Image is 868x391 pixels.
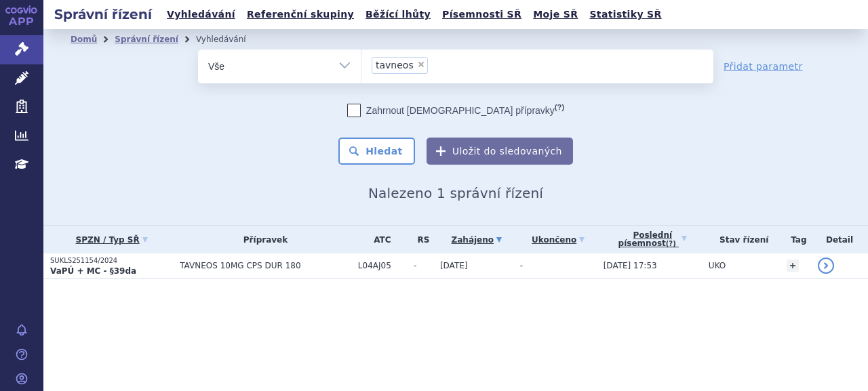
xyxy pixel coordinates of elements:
[529,5,582,24] a: Moje SŘ
[585,5,665,24] a: Statistiky SŘ
[604,261,657,270] span: [DATE] 17:53
[361,5,435,24] a: Běžící lhůty
[724,60,803,73] a: Přidat parametr
[338,138,415,165] button: Hledat
[71,35,97,44] a: Domů
[520,261,523,270] span: -
[243,5,358,24] a: Referenční skupiny
[604,226,702,253] a: Poslednípísemnost(?)
[50,230,173,249] a: SPZN / Typ SŘ
[368,185,543,201] span: Nalezeno 1 správní řízení
[43,5,163,24] h2: Správní řízení
[180,261,351,270] span: TAVNEOS 10MG CPS DUR 180
[50,266,136,276] strong: VaPÚ + MC - §39da
[351,226,407,253] th: ATC
[787,260,799,272] a: +
[780,226,811,253] th: Tag
[709,261,726,270] span: UKO
[811,226,868,253] th: Detail
[432,56,439,73] input: tavneos
[163,5,239,24] a: Vyhledávání
[440,261,468,270] span: [DATE]
[666,240,676,248] abbr: (?)
[196,29,264,49] li: Vyhledávání
[407,226,433,253] th: RS
[818,258,834,274] a: detail
[417,60,425,68] span: ×
[347,104,564,117] label: Zahrnout [DEMOGRAPHIC_DATA] přípravky
[376,60,414,70] span: tavneos
[427,138,573,165] button: Uložit do sledovaných
[702,226,780,253] th: Stav řízení
[414,261,433,270] span: -
[555,103,564,112] abbr: (?)
[173,226,351,253] th: Přípravek
[50,256,173,266] p: SUKLS251154/2024
[358,261,407,270] span: L04AJ05
[520,230,597,249] a: Ukončeno
[440,230,513,249] a: Zahájeno
[438,5,526,24] a: Písemnosti SŘ
[115,35,178,44] a: Správní řízení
